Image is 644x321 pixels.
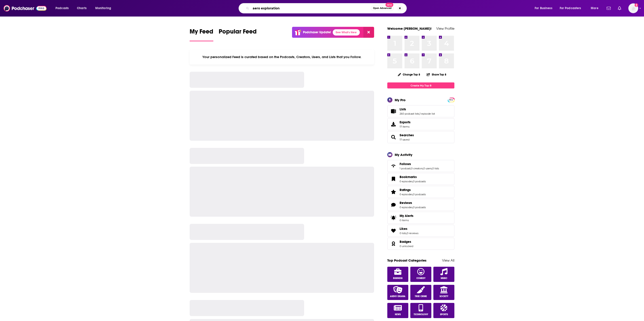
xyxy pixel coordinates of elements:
[413,206,413,209] span: ,
[440,313,448,316] span: Sports
[535,5,552,11] span: For Business
[415,295,427,298] span: True Crime
[406,232,407,235] span: ,
[389,176,398,182] a: Bookmarks
[190,49,374,65] div: Your personalized Feed is curated based on the Podcasts, Creators, Users, and Lists that you Follow.
[389,108,398,114] a: Lists
[387,82,454,88] a: Create My Top 8
[251,5,371,12] input: Search podcasts, credits, & more...
[400,162,439,166] a: Follows
[400,214,413,218] span: My Alerts
[413,180,426,183] a: 0 podcasts
[433,285,454,300] a: Society
[400,133,414,137] span: Searches
[440,295,448,298] span: Society
[400,162,411,166] span: Follows
[333,29,360,36] a: See What's New
[92,5,117,12] button: open menu
[628,3,638,13] span: Logged in as TeemsPR
[387,225,454,237] span: Likes
[389,241,398,247] a: Badges
[400,138,409,141] a: 17 saved
[400,232,406,235] a: 0 lists
[387,258,426,262] a: Top Podcast Categories
[400,167,411,170] a: 1 podcast
[414,313,428,316] span: Technology
[387,173,454,185] span: Bookmarks
[95,5,111,11] span: Monitoring
[419,112,420,115] span: ,
[387,238,454,250] span: Badges
[400,120,411,124] span: Exports
[387,212,454,224] a: My Alerts
[433,303,454,318] a: Sports
[386,3,394,7] span: New
[635,3,638,7] svg: Add a profile image
[393,277,402,280] span: Business
[628,3,638,13] button: Show profile menu
[387,186,454,198] span: Ratings
[387,160,454,172] span: Follows
[605,4,612,12] a: Show notifications dropdown
[219,28,257,38] span: Popular Feed
[407,232,418,235] a: 0 reviews
[400,227,418,231] a: Likes
[433,267,454,282] a: Music
[400,107,435,111] a: Lists
[395,72,423,77] button: Change Top 8
[387,303,408,318] a: News
[400,245,413,248] a: 0 unlocked
[410,285,431,300] a: True Crime
[420,112,435,115] a: 1 episode list
[410,267,431,282] a: Comedy
[389,189,398,195] a: Ratings
[448,98,454,101] a: PRO
[395,153,412,157] div: My Activity
[55,5,69,11] span: Podcasts
[591,5,598,11] span: More
[400,125,411,128] span: 17 items
[413,193,426,196] a: 0 podcasts
[303,30,331,34] p: Podchaser Update!
[77,5,87,11] span: Charts
[389,202,398,208] a: Reviews
[4,4,47,13] img: Podchaser - Follow, Share and Rate Podcasts
[423,167,432,170] a: 0 users
[448,98,454,102] span: PRO
[628,3,638,13] img: User Profile
[413,180,413,183] span: ,
[400,188,411,192] span: Ratings
[616,4,623,12] a: Show notifications dropdown
[400,227,407,231] span: Likes
[532,5,558,12] button: open menu
[400,175,426,179] a: Bookmarks
[387,105,454,117] span: Lists
[411,167,411,170] span: ,
[387,26,432,31] a: Welcome [PERSON_NAME]!
[432,167,439,170] a: 0 lists
[400,206,413,209] a: 0 episodes
[389,163,398,169] a: Follows
[442,258,454,262] a: View All
[588,5,604,12] button: open menu
[400,240,411,244] span: Badges
[395,313,401,316] span: News
[560,5,581,11] span: For Podcasters
[389,215,398,221] span: My Alerts
[423,167,423,170] span: ,
[395,98,406,102] div: My Pro
[416,277,426,280] span: Comedy
[387,131,454,143] span: Searches
[410,303,431,318] a: Technology
[219,28,257,41] a: Popular Feed
[400,219,413,222] span: 0 items
[441,277,447,280] span: Music
[400,180,413,183] a: 0 episodes
[389,121,398,127] span: Exports
[400,240,413,244] a: Badges
[413,193,413,196] span: ,
[400,175,417,179] span: Bookmarks
[400,112,419,115] a: 260 podcast lists
[400,193,413,196] a: 0 episodes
